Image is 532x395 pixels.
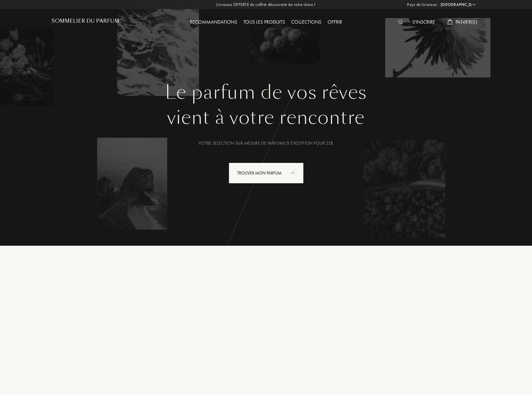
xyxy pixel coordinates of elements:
div: Tous les produits [240,18,288,26]
img: cart_white.svg [447,19,452,25]
div: animation [288,166,301,179]
div: vient à votre rencontre [56,104,476,132]
div: Offrir [324,18,345,26]
img: search_icn_white.svg [398,20,403,24]
div: Recommandations [187,18,240,26]
a: Sommelier du Parfum [52,18,119,26]
a: Tous les produits [240,19,288,25]
div: S'inscrire [409,18,438,26]
a: Offrir [324,19,345,25]
span: Pays de livraison : [407,2,439,8]
h1: Le parfum de vos rêves [56,81,476,104]
h1: Sommelier du Parfum [52,18,119,24]
div: Trouver mon parfum [229,163,304,184]
div: Collections [288,18,324,26]
a: Recommandations [187,19,240,25]
a: Trouver mon parfumanimation [224,163,308,184]
span: Panier ( 0 ) [456,19,477,25]
a: S'inscrire [409,19,438,25]
div: Votre selection sur-mesure de parfums d’exception pour 25$ [56,140,476,146]
a: Collections [288,19,324,25]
